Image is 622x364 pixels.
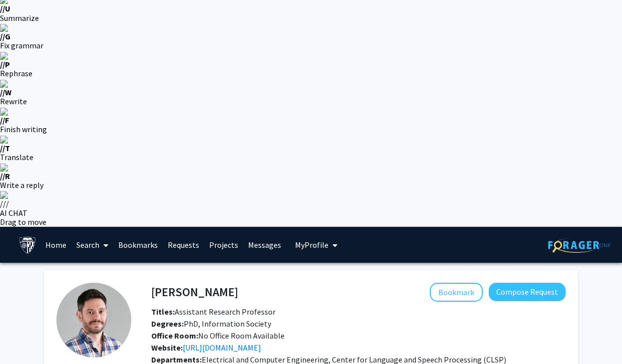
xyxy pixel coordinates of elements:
[151,307,276,317] span: Assistant Research Professor
[151,319,271,329] span: PhD, Information Society
[204,227,243,262] a: Projects
[243,227,286,262] a: Messages
[151,307,175,317] b: Titles:
[151,343,183,353] b: Website:
[151,331,198,341] b: Office Room:
[19,236,36,254] img: Johns Hopkins University Logo
[183,343,261,353] a: Opens in a new tab
[151,283,238,301] h4: [PERSON_NAME]
[489,283,566,301] button: Compose Request to Laureano Moro-Velazquez
[71,227,113,262] a: Search
[151,331,285,341] span: No Office Room Available
[113,227,163,262] a: Bookmarks
[40,227,71,262] a: Home
[56,283,131,358] img: Profile Picture
[163,227,204,262] a: Requests
[151,319,184,329] b: Degrees:
[295,240,328,250] span: My Profile
[430,283,483,302] button: Add Laureano Moro-Velazquez to Bookmarks
[548,237,611,253] img: ForagerOne Logo
[7,319,42,357] iframe: Chat
[292,227,340,263] button: My profile dropdown to access profile and logout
